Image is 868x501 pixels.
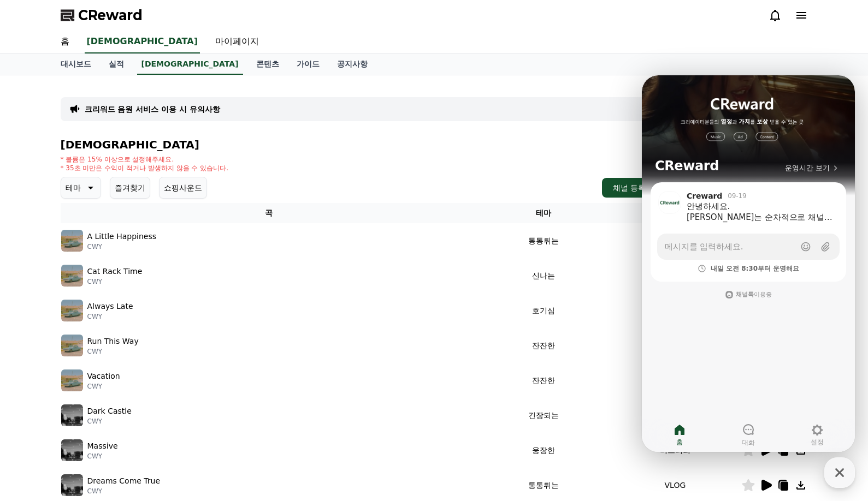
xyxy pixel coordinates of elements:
[87,336,139,347] p: Run This Way
[477,223,609,258] td: 통통튀는
[61,7,143,24] a: CReward
[61,203,478,223] th: 곡
[61,139,808,151] h4: [DEMOGRAPHIC_DATA]
[110,177,150,199] button: 즐겨찾기
[61,230,83,252] img: music
[61,164,229,172] p: * 35초 미만은 수익이 적거나 발생하지 않을 수 있습니다.
[477,203,609,223] th: 테마
[87,347,139,356] p: CWY
[87,242,157,251] p: CWY
[78,7,143,24] span: CReward
[159,177,207,199] button: 쇼핑사운드
[206,31,268,53] a: 마이페이지
[87,371,120,382] p: Vacation
[61,474,83,496] img: music
[87,382,120,391] p: CWY
[602,178,672,198] button: 채널 등록하기
[61,177,101,199] button: 테마
[66,180,81,195] p: 테마
[87,266,143,277] p: Cat Rack Time
[477,258,609,293] td: 신나는
[87,452,118,461] p: CWY
[52,31,78,53] a: 홈
[87,487,161,496] p: CWY
[52,54,100,75] a: 대시보드
[247,54,288,75] a: 콘텐츠
[609,363,741,398] td: VLOG
[609,328,741,363] td: 이슈
[61,265,83,287] img: music
[85,31,200,53] a: [DEMOGRAPHIC_DATA]
[61,335,83,356] img: music
[87,475,161,487] p: Dreams Come True
[61,369,83,391] img: music
[100,54,133,75] a: 실적
[87,312,133,321] p: CWY
[288,54,328,75] a: 가이드
[61,439,83,461] img: music
[61,300,83,321] img: music
[477,328,609,363] td: 잔잔한
[87,301,133,312] p: Always Late
[609,223,741,258] td: VLOG
[609,398,741,433] td: 미스터리
[61,155,229,164] p: * 볼륨은 15% 이상으로 설정해주세요.
[477,363,609,398] td: 잔잔한
[642,75,855,452] iframe: Channel chat
[87,440,118,452] p: Massive
[61,404,83,426] img: music
[609,433,741,468] td: 미스터리
[87,277,143,286] p: CWY
[477,398,609,433] td: 긴장되는
[609,293,741,328] td: VLOG
[85,104,220,115] a: 크리워드 음원 서비스 이용 시 유의사항
[477,433,609,468] td: 웅장한
[137,54,243,75] a: [DEMOGRAPHIC_DATA]
[87,231,157,242] p: A Little Happiness
[477,293,609,328] td: 호기심
[609,203,741,223] th: 카테고리
[87,417,132,426] p: CWY
[328,54,376,75] a: 공지사항
[87,405,132,417] p: Dark Castle
[609,258,741,293] td: 유머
